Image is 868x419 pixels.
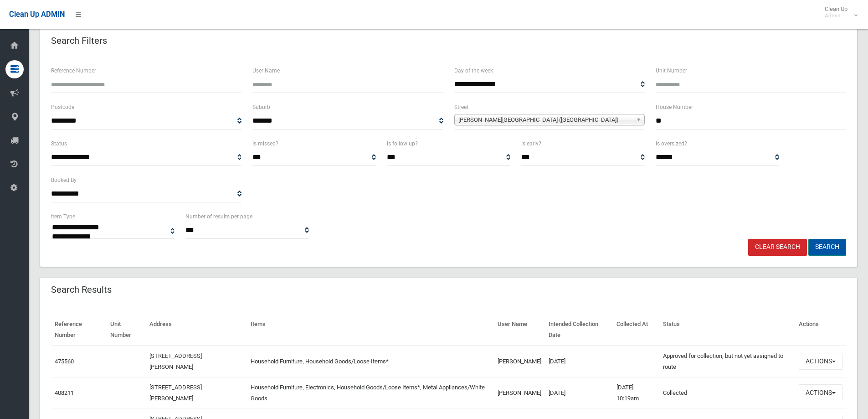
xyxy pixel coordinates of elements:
[825,12,847,19] small: Admin
[51,175,77,185] label: Booked By
[545,314,613,346] th: Intended Collection Date
[252,139,278,149] label: Is missed?
[808,239,846,256] button: Search
[494,314,545,346] th: User Name
[107,314,146,346] th: Unit Number
[545,346,613,378] td: [DATE]
[494,346,545,378] td: [PERSON_NAME]
[146,314,247,346] th: Address
[545,377,613,409] td: [DATE]
[820,5,857,19] span: Clean Up
[55,358,74,365] a: 475560
[55,389,74,396] a: 408211
[252,102,270,112] label: Suburb
[494,377,545,409] td: [PERSON_NAME]
[454,102,468,112] label: Street
[521,139,541,149] label: Is early?
[659,314,795,346] th: Status
[799,384,842,401] button: Actions
[51,314,107,346] th: Reference Number
[149,384,202,402] a: [STREET_ADDRESS][PERSON_NAME]
[656,102,693,112] label: House Number
[51,102,74,112] label: Postcode
[185,212,252,222] label: Number of results per page
[659,377,795,409] td: Collected
[387,139,418,149] label: Is follow up?
[40,32,118,50] header: Search Filters
[659,346,795,378] td: Approved for collection, but not yet assigned to route
[458,114,632,125] span: [PERSON_NAME][GEOGRAPHIC_DATA] ([GEOGRAPHIC_DATA])
[799,353,842,370] button: Actions
[656,139,687,149] label: Is oversized?
[51,212,75,222] label: Item Type
[51,139,67,149] label: Status
[748,239,807,256] a: Clear Search
[613,314,660,346] th: Collected At
[247,377,494,409] td: Household Furniture, Electronics, Household Goods/Loose Items*, Metal Appliances/White Goods
[454,66,493,76] label: Day of the week
[51,66,96,76] label: Reference Number
[613,377,660,409] td: [DATE] 10:19am
[252,66,280,76] label: User Name
[247,314,494,346] th: Items
[40,281,123,299] header: Search Results
[149,352,202,370] a: [STREET_ADDRESS][PERSON_NAME]
[656,66,687,76] label: Unit Number
[247,346,494,378] td: Household Furniture, Household Goods/Loose Items*
[795,314,846,346] th: Actions
[9,10,65,19] span: Clean Up ADMIN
